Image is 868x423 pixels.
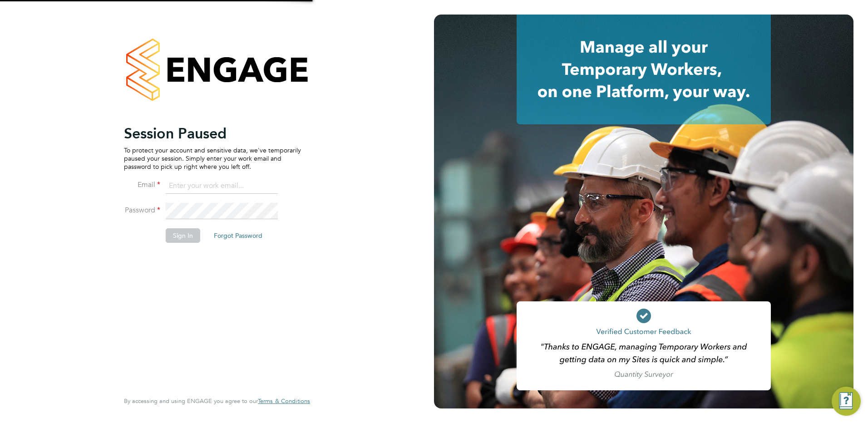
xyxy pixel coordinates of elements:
[124,206,160,215] label: Password
[124,180,160,190] label: Email
[207,228,270,243] button: Forgot Password
[166,228,200,243] button: Sign In
[124,124,301,143] h2: Session Paused
[124,146,301,171] p: To protect your account and sensitive data, we've temporarily paused your session. Simply enter y...
[832,387,861,416] button: Engage Resource Center
[258,397,310,405] span: Terms & Conditions
[124,397,310,405] span: By accessing and using ENGAGE you agree to our
[166,178,278,194] input: Enter your work email...
[258,398,310,405] a: Terms & Conditions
